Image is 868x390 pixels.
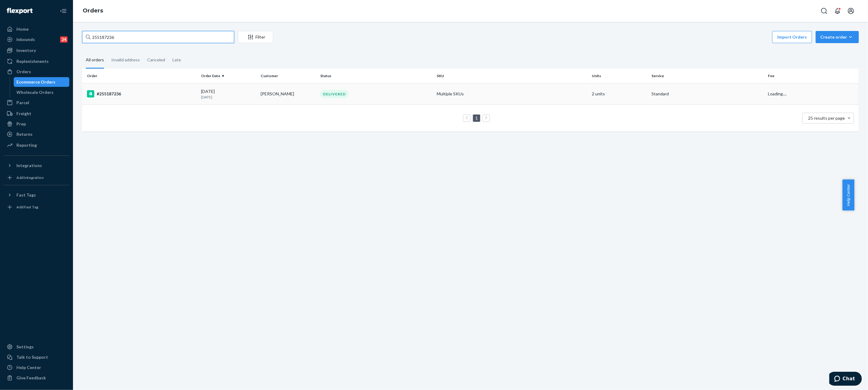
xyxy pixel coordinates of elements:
[434,83,590,104] td: Multiple SKUs
[4,35,69,44] a: Inbounds24
[16,47,36,53] div: Inventory
[60,36,68,43] div: 24
[4,373,69,383] button: Give Feedback
[590,83,649,104] td: 2 units
[14,87,70,97] a: Wholesale Orders
[4,140,69,150] a: Reporting
[4,190,69,200] button: Fast Tags
[4,98,69,108] a: Parcel
[651,91,763,97] p: Standard
[4,56,69,66] a: Replenishments
[766,69,859,83] th: Fee
[82,69,199,83] th: Order
[4,352,69,362] button: Talk to Support
[816,31,859,43] button: Create order
[4,24,69,34] a: Home
[434,69,590,83] th: SKU
[199,69,258,83] th: Order Date
[820,34,854,40] div: Create order
[649,69,766,83] th: Service
[16,131,33,137] div: Returns
[111,52,140,68] div: Invalid address
[808,115,845,121] span: 25 results per page
[16,354,48,360] div: Talk to Support
[474,115,479,121] a: Page 1 is your current page
[4,363,69,372] a: Help Center
[842,180,854,210] button: Help Center
[4,109,69,118] a: Freight
[16,121,26,127] div: Prep
[16,175,43,180] div: Add Integration
[86,52,104,69] div: All orders
[766,83,859,104] td: Loading....
[318,69,434,83] th: Status
[4,119,69,129] a: Prep
[172,52,181,68] div: Late
[4,161,69,170] button: Integrations
[4,173,69,183] a: Add Integration
[4,202,69,212] a: Add Fast Tag
[261,73,315,78] div: Customer
[590,69,649,83] th: Units
[16,364,41,371] div: Help Center
[258,83,318,104] td: [PERSON_NAME]
[7,8,33,14] img: Flexport logo
[16,36,35,43] div: Inbounds
[82,31,234,43] input: Search orders
[201,94,256,100] p: [DATE]
[829,372,862,387] iframe: Opens a widget where you can chat to one of our agents
[238,31,273,43] button: Filter
[16,100,29,106] div: Parcel
[16,375,46,381] div: Give Feedback
[57,5,69,17] button: Close Navigation
[78,2,108,20] ol: breadcrumbs
[832,5,844,17] button: Open notifications
[320,90,349,98] div: DELIVERED
[201,88,256,100] div: [DATE]
[16,58,49,64] div: Replenishments
[83,7,103,14] a: Orders
[818,5,830,17] button: Open Search Box
[4,46,69,55] a: Inventory
[238,34,273,40] div: Filter
[14,77,70,87] a: Ecommerce Orders
[16,162,42,169] div: Integrations
[87,90,196,97] div: #255187236
[16,204,38,210] div: Add Fast Tag
[17,79,56,85] div: Ecommerce Orders
[16,111,31,117] div: Freight
[845,5,857,17] button: Open account menu
[17,89,54,95] div: Wholesale Orders
[16,69,31,75] div: Orders
[16,192,36,198] div: Fast Tags
[16,344,34,350] div: Settings
[16,142,37,148] div: Reporting
[4,67,69,77] a: Orders
[16,26,29,32] div: Home
[4,342,69,352] a: Settings
[147,52,165,68] div: Canceled
[4,129,69,139] a: Returns
[772,31,812,43] button: Import Orders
